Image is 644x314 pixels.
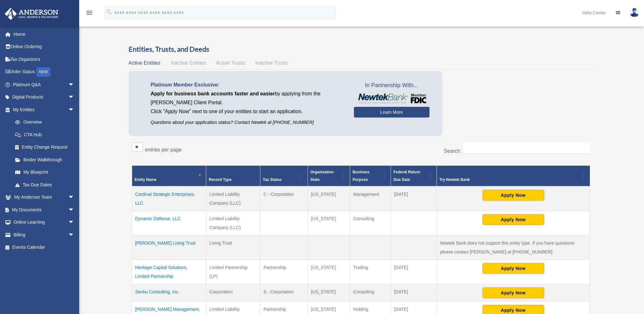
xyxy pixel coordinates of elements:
[36,67,50,77] div: NEW
[132,166,206,187] th: Entity Name: Activate to invert sorting
[170,60,206,66] span: Inactive Entities
[206,284,260,302] td: Corporation
[260,166,308,187] th: Tax Status: Activate to sort
[135,177,156,182] span: Entity Name
[206,166,260,187] th: Record Type: Activate to sort
[4,53,84,66] a: Tax Organizers
[206,260,260,284] td: Limited Partnership (LP)
[9,166,81,179] a: My Blueprint
[132,284,206,302] td: Senku Consulting, Inc.
[68,103,81,116] span: arrow_drop_down
[4,66,84,79] a: Order StatusNEW
[4,41,84,53] a: Online Ordering
[391,284,437,302] td: [DATE]
[353,170,369,182] span: Business Purpose
[260,260,308,284] td: Partnership
[354,107,430,118] a: Learn More
[68,191,81,204] span: arrow_drop_down
[482,263,544,274] button: Apply Now
[151,91,275,96] span: Apply for business bank accounts faster and easier
[209,177,232,182] span: Record Type
[393,170,420,182] span: Federal Return Due Date
[350,211,391,235] td: Consulting
[630,8,639,17] img: User Pic
[216,60,245,66] span: Active Trusts
[9,128,81,141] a: CTA Hub
[354,80,430,91] span: In Partnership With...
[308,284,350,302] td: [US_STATE]
[206,211,260,235] td: Limited Liability Company (LLC)
[151,119,344,126] p: Questions about your application status? Contact Newtek at [PHONE_NUMBER]
[9,141,81,154] a: Entity Change Request
[4,28,84,41] a: Home
[350,260,391,284] td: Trading
[4,228,84,241] a: Billingarrow_drop_down
[255,60,288,66] span: Inactive Trusts
[3,8,60,20] img: Anderson Advisors Platinum Portal
[4,203,84,216] a: My Documentsarrow_drop_down
[350,186,391,211] td: Management
[206,235,260,260] td: Living Trust
[439,176,580,183] div: Try Newtek Bank
[132,235,206,260] td: [PERSON_NAME] Living Trust
[391,260,437,284] td: [DATE]
[9,153,81,166] a: Binder Walkthrough
[9,178,81,191] a: Tax Due Dates
[4,216,84,229] a: Online Learningarrow_drop_down
[308,211,350,235] td: [US_STATE]
[482,287,544,298] button: Apply Now
[437,235,590,260] td: Newtek Bank does not support this entity type. If you have questions please contact [PERSON_NAME]...
[68,228,81,241] span: arrow_drop_down
[357,93,426,104] img: NewtekBankLogoSM.png
[151,89,344,107] p: by applying from the [PERSON_NAME] Client Portal.
[263,177,282,182] span: Tax Status
[4,91,84,104] a: Digital Productsarrow_drop_down
[151,80,344,89] p: Platinum Member Exclusive:
[391,186,437,211] td: [DATE]
[132,186,206,211] td: C​ardinal Strategic Enterprises, LLC
[391,166,437,187] th: Federal Return Due Date: Activate to sort
[132,260,206,284] td: Heritage Capital Solutions, Limited Partnership
[68,78,81,91] span: arrow_drop_down
[86,9,93,16] i: menu
[308,186,350,211] td: [US_STATE]
[260,186,308,211] td: C - Corporation
[106,9,113,16] i: search
[437,166,590,187] th: Try Newtek Bank : Activate to sort
[145,147,182,152] label: entries per page
[129,60,160,66] span: Active Entities
[4,78,84,91] a: Platinum Q&Aarrow_drop_down
[4,103,81,116] a: My Entitiesarrow_drop_down
[350,166,391,187] th: Business Purpose: Activate to sort
[129,44,593,54] h3: Entities, Trusts, and Deeds
[310,170,334,182] span: Organization State
[206,186,260,211] td: Limited Liability Company (LLC)
[482,214,544,225] button: Apply Now
[4,241,84,254] a: Events Calendar
[308,166,350,187] th: Organization State: Activate to sort
[9,116,78,129] a: Overview
[86,11,93,16] a: menu
[308,260,350,284] td: [US_STATE]
[350,284,391,302] td: Consulting
[260,284,308,302] td: S - Corporation
[68,91,81,104] span: arrow_drop_down
[151,107,344,116] p: Click "Apply Now" next to one of your entities to start an application.
[4,191,84,204] a: My Anderson Teamarrow_drop_down
[132,211,206,235] td: Dynamic Defense, LLC
[482,190,544,201] button: Apply Now
[68,203,81,216] span: arrow_drop_down
[68,216,81,229] span: arrow_drop_down
[444,148,461,154] label: Search:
